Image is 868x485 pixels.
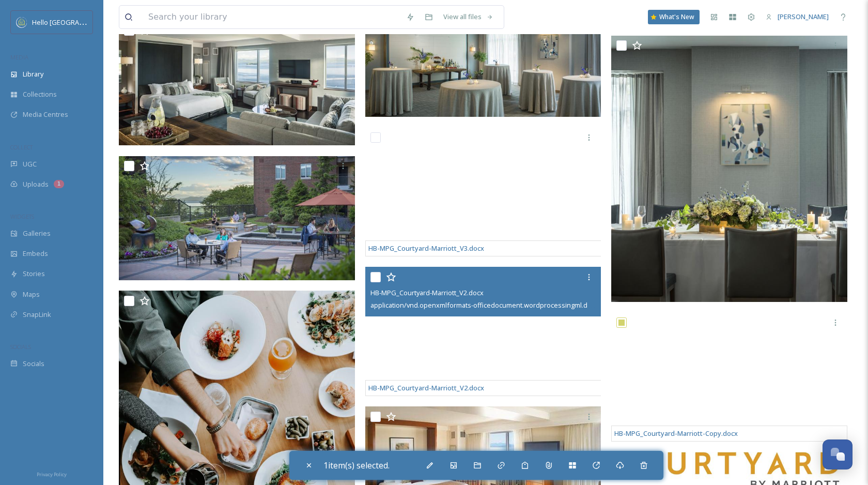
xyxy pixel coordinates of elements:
[23,159,37,169] span: UGC
[23,290,40,299] span: Maps
[119,156,355,281] img: cy_marriott_2016_exterior_018.jpg
[23,69,43,79] span: Library
[119,20,355,146] img: cy_marriott_2016_interior_009_250.jpg
[648,10,700,24] a: What's New
[778,12,829,21] span: [PERSON_NAME]
[611,312,847,442] iframe: msdoc-iframe
[614,429,738,438] span: HB-MPG_Courtyard-Marriott-Copy.docx
[438,7,499,27] a: View all files
[32,17,115,27] span: Hello [GEOGRAPHIC_DATA]
[323,460,390,471] span: 1 item(s) selected.
[23,110,68,119] span: Media Centres
[23,310,51,320] span: SnapLink
[368,383,484,392] span: HB-MPG_Courtyard-Marriott_V2.docx
[10,343,31,351] span: SOCIALS
[10,143,33,151] span: COLLECT
[23,229,51,238] span: Galleries
[823,439,853,469] button: Open Chat
[365,127,601,256] iframe: msdoc-iframe
[365,267,601,396] iframe: msdoc-iframe
[37,467,67,480] a: Privacy Policy
[370,288,484,297] span: HB-MPG_Courtyard-Marriott_V2.docx
[611,36,847,302] img: independence_vignette.jpg
[10,213,34,220] span: WIDGETS
[10,53,28,61] span: MEDIA
[23,359,44,369] span: Socials
[761,7,834,27] a: [PERSON_NAME]
[370,300,658,310] span: application/vnd.openxmlformats-officedocument.wordprocessingml.document | 16.79 kB | 0 x 0
[37,471,67,478] span: Privacy Policy
[17,17,27,27] img: images.png
[368,244,484,253] span: HB-MPG_Courtyard-Marriott_V3.docx
[143,6,401,28] input: Search your library
[365,4,601,117] img: independence_reeption.jpg
[23,249,48,259] span: Embeds
[54,180,64,188] div: 1
[23,269,45,279] span: Stories
[23,89,57,99] span: Collections
[23,179,49,189] span: Uploads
